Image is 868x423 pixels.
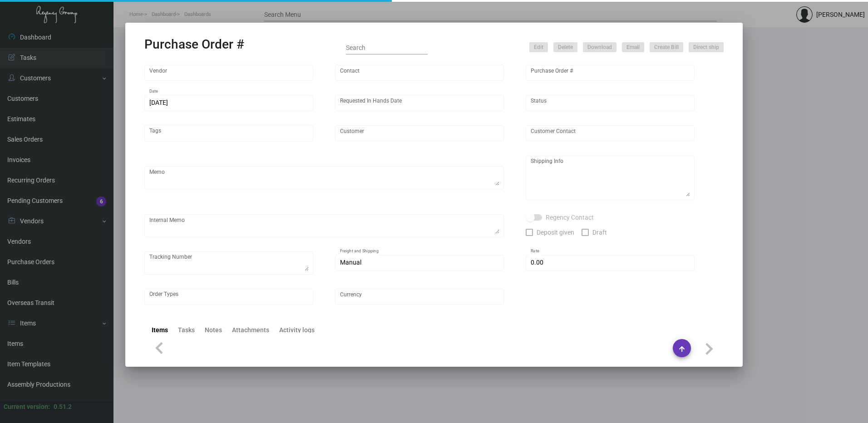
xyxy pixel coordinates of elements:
span: Direct ship [693,44,719,51]
h2: Purchase Order # [144,37,244,52]
span: Deposit given [537,227,574,238]
div: 0.51.2 [54,402,72,412]
button: Delete [553,42,577,52]
span: Draft [592,227,607,238]
div: Attachments [232,325,269,335]
div: Activity logs [279,325,315,335]
button: Email [622,42,644,52]
div: Tasks [178,325,195,335]
span: Create Bill [654,44,679,51]
span: Manual [340,259,361,266]
button: Edit [529,42,548,52]
button: Download [583,42,616,52]
span: Regency Contact [546,212,594,223]
span: Delete [558,44,573,51]
span: Email [626,44,640,51]
button: Direct ship [689,42,724,52]
span: Edit [534,44,543,51]
div: Current version: [4,402,50,412]
button: Create Bill [650,42,683,52]
span: Download [587,44,612,51]
div: Items [152,325,168,335]
div: Notes [205,325,222,335]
